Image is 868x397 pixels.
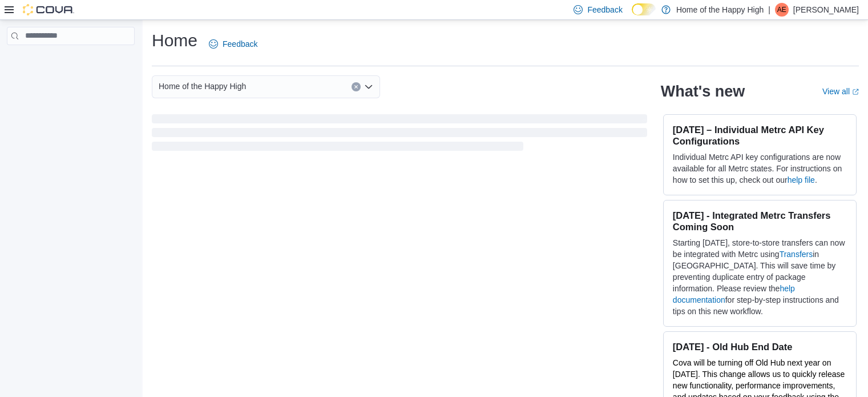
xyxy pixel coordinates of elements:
[775,3,789,17] div: Austin Ellis-Elston
[159,79,246,93] span: Home of the Happy High
[23,4,74,15] img: Cova
[7,47,135,75] nav: Complex example
[673,284,795,304] a: help documentation
[793,3,859,17] p: [PERSON_NAME]
[777,3,786,17] span: AE
[223,38,257,50] span: Feedback
[673,151,847,186] p: Individual Metrc API key configurations are now available for all Metrc states. For instructions ...
[676,3,764,17] p: Home of the Happy High
[768,3,770,17] p: |
[673,237,847,317] p: Starting [DATE], store-to-store transfers can now be integrated with Metrc using in [GEOGRAPHIC_D...
[673,124,847,147] h3: [DATE] – Individual Metrc API Key Configurations
[632,15,632,16] span: Dark Mode
[780,250,813,259] a: Transfers
[352,82,361,91] button: Clear input
[587,4,622,15] span: Feedback
[152,117,647,153] span: Loading
[152,29,197,52] h1: Home
[822,87,859,96] a: View allExternal link
[632,3,656,15] input: Dark Mode
[788,175,815,185] a: help file
[364,82,373,91] button: Open list of options
[204,33,262,55] a: Feedback
[852,89,859,95] svg: External link
[661,82,745,101] h2: What's new
[673,341,847,352] h3: [DATE] - Old Hub End Date
[673,210,847,232] h3: [DATE] - Integrated Metrc Transfers Coming Soon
